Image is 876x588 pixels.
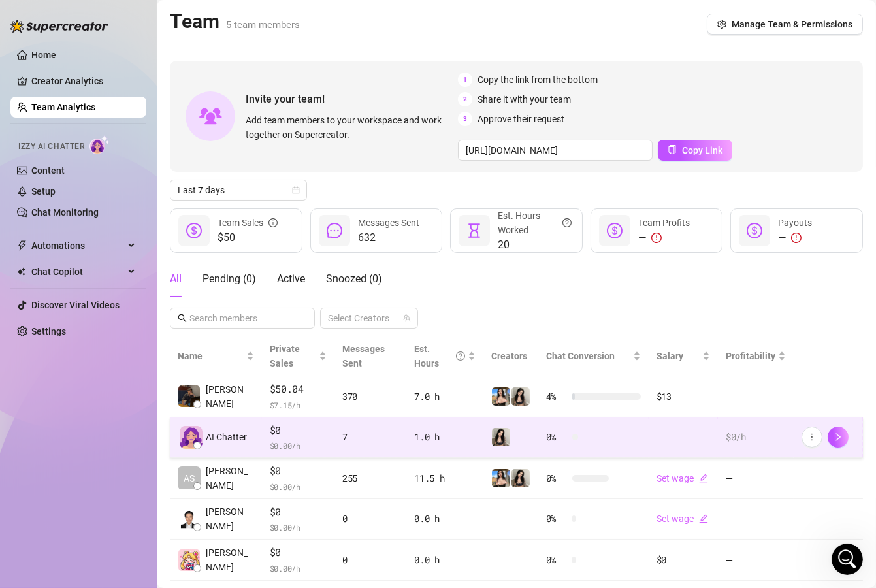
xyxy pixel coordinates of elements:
[270,562,327,575] span: $ 0.00 /h
[546,351,615,361] span: Chat Conversion
[638,230,690,246] div: —
[483,336,538,376] th: Creators
[226,19,300,31] span: 5 team members
[270,504,327,520] span: $0
[218,230,278,246] span: $50
[178,508,200,530] img: Joyce Ann Vivas
[18,140,84,153] span: Izzy AI Chatter
[10,20,108,33] img: logo-BBDzfeDw.svg
[178,385,200,407] img: Vince Palacio
[498,237,572,253] span: 20
[31,326,66,336] a: Settings
[184,471,195,485] span: AS
[832,544,863,575] iframe: Intercom live chat
[270,545,327,561] span: $0
[718,499,794,540] td: —
[546,389,567,404] span: 4 %
[292,186,300,194] span: calendar
[218,216,278,230] div: Team Sales
[492,428,510,446] img: Ashley
[270,521,327,534] span: $ 0.00 /h
[17,267,25,276] img: Chat Copilot
[270,463,327,479] span: $0
[478,112,564,126] span: Approve their request
[492,387,510,406] img: 𝐀𝐬𝐡𝐥𝐞𝐲
[511,469,530,487] img: Ashley
[778,218,812,228] span: Payouts
[31,165,65,176] a: Content
[466,223,482,238] span: hourglass
[747,223,762,238] span: dollar-circle
[718,458,794,499] td: —
[414,512,476,526] div: 0.0 h
[498,208,572,237] div: Est. Hours Worked
[657,473,708,483] a: Set wageedit
[206,546,254,574] span: [PERSON_NAME]
[170,271,182,287] div: All
[546,471,567,485] span: 0 %
[31,186,56,197] a: Setup
[342,389,398,404] div: 370
[206,464,254,493] span: [PERSON_NAME]
[246,91,458,107] span: Invite your team!
[511,387,530,406] img: Ashley
[277,272,305,285] span: Active
[270,344,300,368] span: Private Sales
[458,92,472,106] span: 2
[657,351,683,361] span: Salary
[726,430,786,444] div: $0 /h
[206,430,247,444] span: AI Chatter
[732,19,852,29] span: Manage Team & Permissions
[31,207,99,218] a: Chat Monitoring
[206,382,254,411] span: [PERSON_NAME]
[791,233,802,243] span: exclamation-circle
[342,344,385,368] span: Messages Sent
[668,145,677,154] span: copy
[178,180,299,200] span: Last 7 days
[270,423,327,438] span: $0
[342,553,398,567] div: 0
[270,439,327,452] span: $ 0.00 /h
[478,73,598,87] span: Copy the link from the bottom
[358,230,419,246] span: 632
[414,471,476,485] div: 11.5 h
[718,540,794,581] td: —
[246,113,453,142] span: Add team members to your workspace and work together on Supercreator.
[178,349,244,363] span: Name
[458,112,472,126] span: 3
[458,73,472,87] span: 1
[726,351,775,361] span: Profitability
[699,514,708,523] span: edit
[658,140,732,161] button: Copy Link
[492,469,510,487] img: 𝐀𝐬𝐡𝐥𝐞𝐲
[682,145,722,155] span: Copy Link
[17,240,27,251] span: thunderbolt
[834,433,843,442] span: right
[807,433,817,442] span: more
[718,376,794,417] td: —
[657,553,710,567] div: $0
[699,474,708,483] span: edit
[358,218,419,228] span: Messages Sent
[31,261,124,282] span: Chat Copilot
[180,426,203,449] img: izzy-ai-chatter-avatar-DDCN_rTZ.svg
[203,271,256,287] div: Pending ( 0 )
[342,430,398,444] div: 7
[707,14,863,35] button: Manage Team & Permissions
[270,399,327,412] span: $ 7.15 /h
[414,553,476,567] div: 0.0 h
[170,9,300,34] h2: Team
[546,430,567,444] span: 0 %
[546,512,567,526] span: 0 %
[562,208,572,237] span: question-circle
[342,471,398,485] div: 255
[186,223,202,238] span: dollar-circle
[327,223,342,238] span: message
[31,50,56,60] a: Home
[607,223,623,238] span: dollar-circle
[546,553,567,567] span: 0 %
[178,314,187,323] span: search
[31,102,95,112] a: Team Analytics
[170,336,262,376] th: Name
[778,230,812,246] div: —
